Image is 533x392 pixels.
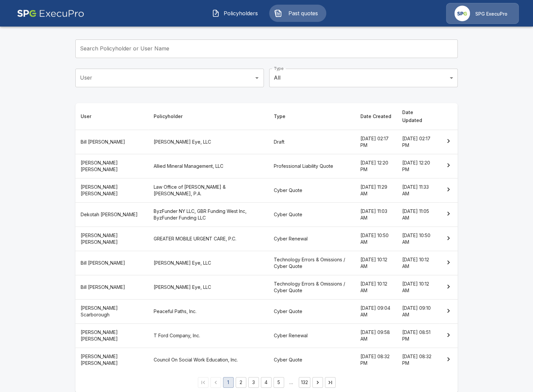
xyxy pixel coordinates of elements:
[269,5,326,22] button: Past quotes IconPast quotes
[75,202,148,227] th: Dekotah [PERSON_NAME]
[252,73,262,83] button: Open
[268,130,355,154] th: Draft
[148,324,268,348] th: T Ford Company, Inc.
[75,130,148,154] th: Bill [PERSON_NAME]
[268,178,355,202] th: Cyber Quote
[355,130,397,154] th: [DATE] 02:17 PM
[397,348,439,372] th: [DATE] 08:32 PM
[268,202,355,227] th: Cyber Quote
[75,103,148,130] th: User
[285,9,321,17] span: Past quotes
[475,11,507,17] p: SPG ExecuPro
[75,227,148,251] th: [PERSON_NAME] [PERSON_NAME]
[197,377,337,388] nav: pagination navigation
[355,227,397,251] th: [DATE] 10:50 AM
[274,9,282,17] img: Past quotes Icon
[75,275,148,299] th: Bill [PERSON_NAME]
[268,299,355,324] th: Cyber Quote
[148,178,268,202] th: Law Office of [PERSON_NAME] & [PERSON_NAME], P.A.
[261,377,271,388] button: Go to page 4
[212,9,220,17] img: Policyholders Icon
[148,348,268,372] th: Council On Social Work Education, Inc.
[355,299,397,324] th: [DATE] 09:04 AM
[75,299,148,324] th: [PERSON_NAME] Scarborough
[299,377,310,388] button: Go to page 132
[274,66,283,71] label: Type
[148,154,268,178] th: Allied Mineral Management, LLC
[397,299,439,324] th: [DATE] 09:10 AM
[355,154,397,178] th: [DATE] 12:20 PM
[268,103,355,130] th: Type
[75,324,148,348] th: [PERSON_NAME] [PERSON_NAME]
[268,348,355,372] th: Cyber Quote
[397,227,439,251] th: [DATE] 10:50 AM
[273,377,284,388] button: Go to page 5
[397,130,439,154] th: [DATE] 02:17 PM
[268,154,355,178] th: Professional Liability Quote
[397,251,439,275] th: [DATE] 10:12 AM
[397,202,439,227] th: [DATE] 11:05 AM
[312,377,323,388] button: Go to next page
[325,377,336,388] button: Go to last page
[148,251,268,275] th: [PERSON_NAME] Eye, LLC
[355,178,397,202] th: [DATE] 11:29 AM
[75,348,148,372] th: [PERSON_NAME] [PERSON_NAME]
[17,3,84,24] img: AA Logo
[148,202,268,227] th: ByzFunder NY LLC, GBR Funding West Inc, ByzFunder Funding LLC
[286,379,297,386] div: …
[75,103,458,372] table: simple table
[397,178,439,202] th: [DATE] 11:33 AM
[222,9,259,17] span: Policyholders
[268,227,355,251] th: Cyber Renewal
[355,251,397,275] th: [DATE] 10:12 AM
[454,6,470,21] img: Agency Icon
[397,154,439,178] th: [DATE] 12:20 PM
[75,178,148,202] th: [PERSON_NAME] [PERSON_NAME]
[355,103,397,130] th: Date Created
[148,227,268,251] th: GREATER MOBILE URGENT CARE, P.C.
[223,377,234,388] button: page 1
[75,251,148,275] th: Bill [PERSON_NAME]
[148,103,268,130] th: Policyholder
[355,202,397,227] th: [DATE] 11:03 AM
[248,377,259,388] button: Go to page 3
[75,154,148,178] th: [PERSON_NAME] [PERSON_NAME]
[207,5,264,22] button: Policyholders IconPolicyholders
[397,275,439,299] th: [DATE] 10:12 AM
[355,348,397,372] th: [DATE] 08:32 PM
[397,324,439,348] th: [DATE] 08:51 PM
[148,299,268,324] th: Peaceful Paths, Inc.
[397,103,439,130] th: Date Updated
[446,3,519,24] a: Agency IconSPG ExecuPro
[148,130,268,154] th: [PERSON_NAME] Eye, LLC
[236,377,246,388] button: Go to page 2
[148,275,268,299] th: [PERSON_NAME] Eye, LLC
[355,324,397,348] th: [DATE] 09:58 AM
[268,324,355,348] th: Cyber Renewal
[269,69,458,87] div: All
[268,275,355,299] th: Technology Errors & Omissions / Cyber Quote
[355,275,397,299] th: [DATE] 10:12 AM
[268,251,355,275] th: Technology Errors & Omissions / Cyber Quote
